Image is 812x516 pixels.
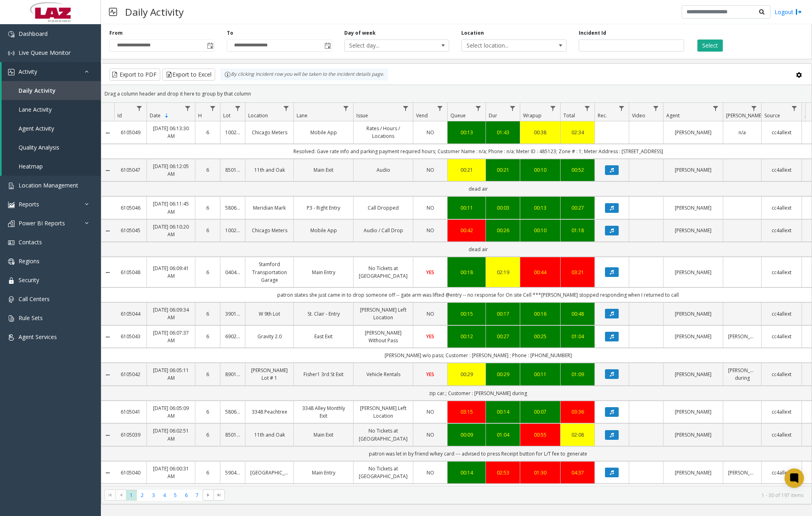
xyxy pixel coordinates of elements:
span: Activity [19,68,37,75]
a: Lane Activity [2,100,101,119]
a: [PERSON_NAME] [668,333,718,340]
a: [PERSON_NAME] [728,333,756,340]
a: No Tickets at [GEOGRAPHIC_DATA] [358,264,408,280]
a: 6 [200,469,215,476]
label: From [109,29,123,37]
a: Collapse Details [101,432,114,439]
a: East Exit [299,333,348,340]
a: cc4allext [766,227,797,234]
span: Location Management [19,181,78,189]
a: Collapse Details [101,334,114,340]
span: Live Queue Monitor [19,49,71,56]
a: 00:27 [491,333,515,340]
a: [PERSON_NAME] [728,469,756,476]
div: 00:10 [525,166,555,174]
a: cc4allext [766,431,797,439]
div: 00:38 [525,129,555,136]
img: infoIcon.svg [224,71,231,78]
a: NO [418,204,442,212]
a: [PERSON_NAME] [668,227,718,234]
a: [DATE] 06:11:45 AM [152,200,190,215]
span: Toggle popup [323,40,332,51]
a: 6105041 [119,408,142,416]
a: 01:30 [525,469,555,476]
a: 03:21 [565,268,590,276]
a: 6 [200,204,215,212]
a: 890118 [225,370,240,378]
span: NO [427,129,434,136]
a: 6105045 [119,227,142,234]
a: W 9th Lot [250,310,289,318]
a: NO [418,227,442,234]
div: 00:21 [491,166,515,174]
a: 00:26 [491,227,515,234]
a: Lane Filter Menu [341,103,352,114]
div: 00:13 [525,204,555,212]
a: [DATE] 06:13:30 AM [152,125,190,140]
a: NO [418,469,442,476]
span: Agent Activity [19,125,54,132]
div: 00:11 [525,370,555,378]
a: Vehicle Rentals [358,370,408,378]
a: [DATE] 06:05:09 AM [152,404,190,420]
span: Dashboard [19,30,48,37]
span: Power BI Reports [19,219,65,227]
span: NO [427,431,434,438]
a: 040417 [225,268,240,276]
img: 'icon' [8,277,15,284]
a: [PERSON_NAME] [668,268,718,276]
a: Collapse Details [101,228,114,234]
div: 02:08 [565,431,590,439]
a: Daily Activity [2,81,101,100]
a: YES [418,370,442,378]
span: NO [427,310,434,317]
div: 04:37 [565,469,590,476]
a: Collapse Details [101,167,114,174]
a: YES [418,268,442,276]
span: Quality Analysis [19,144,59,151]
span: Go to the last page [213,489,224,501]
a: 03:36 [565,408,590,416]
a: Main Entry [299,268,348,276]
div: 00:12 [452,333,481,340]
a: Mobile App [299,129,348,136]
span: Select location... [462,40,545,51]
div: 00:07 [525,408,555,416]
div: 00:42 [452,227,481,234]
a: Gravity 2.0 [250,333,289,340]
a: cc4allext [766,370,797,378]
a: [DATE] 06:12:05 AM [152,162,190,178]
a: 00:25 [525,333,555,340]
img: 'icon' [8,315,15,322]
span: NO [427,204,434,211]
span: Agent Services [19,333,57,341]
span: Call Centers [19,295,50,303]
a: P3 - Right Entry [299,204,348,212]
a: 00:09 [452,431,481,439]
div: 00:10 [525,227,555,234]
a: Collapse Details [101,130,114,136]
a: Rates / Hours / Locations [358,125,408,140]
a: [PERSON_NAME] [668,431,718,439]
a: 6105040 [119,469,142,476]
span: NO [427,227,434,234]
div: 00:27 [565,204,590,212]
div: 00:16 [525,310,555,318]
a: 590437 [225,469,240,476]
span: NO [427,408,434,415]
a: Video Filter Menu [651,103,661,114]
a: 01:18 [565,227,590,234]
span: Security [19,276,39,284]
a: cc4allext [766,166,797,174]
span: NO [427,469,434,476]
button: Export to PDF [109,69,160,81]
span: YES [426,269,434,276]
a: 100240 [225,129,240,136]
a: YES [418,333,442,340]
a: No Tickets at [GEOGRAPHIC_DATA] [358,465,408,480]
a: Agent Filter Menu [710,103,721,114]
img: 'icon' [8,258,15,265]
